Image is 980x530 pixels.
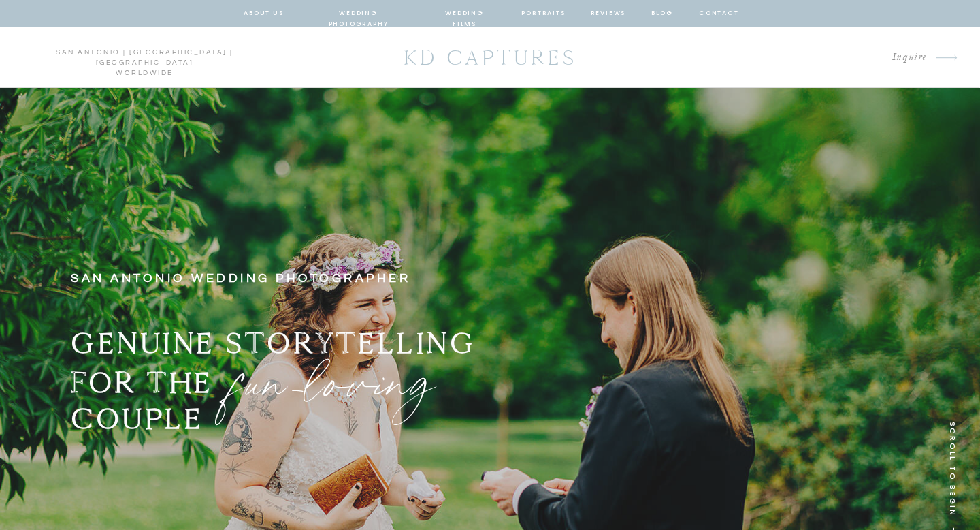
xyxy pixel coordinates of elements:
a: wedding films [432,7,497,20]
b: COUPLE [71,401,203,437]
a: KD CAPTURES [396,39,584,76]
p: san antonio | [GEOGRAPHIC_DATA] | [GEOGRAPHIC_DATA] worldwide [19,48,270,68]
a: wedding photography [308,7,408,20]
b: san antonio wedding photographer [71,272,410,285]
a: about us [244,7,284,20]
p: fun-loving [231,341,520,409]
a: reviews [590,7,626,20]
a: blog [650,7,674,20]
a: portraits [521,7,566,20]
a: Inquire [800,48,927,67]
b: GENUINE STORYTELLING FOR THE [71,325,476,401]
a: contact [699,7,737,20]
